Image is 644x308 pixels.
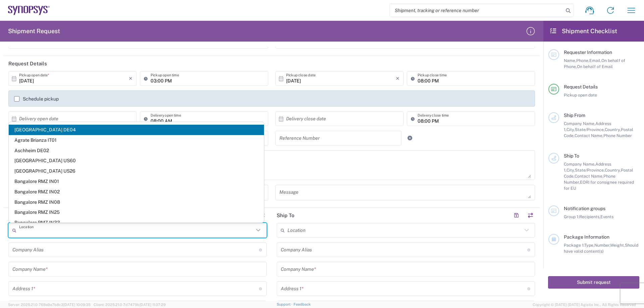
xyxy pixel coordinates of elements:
span: Number, [594,243,610,248]
span: Phone, [576,58,589,63]
h2: Shipment Request [8,27,60,35]
span: [DATE] 11:37:29 [140,303,166,307]
span: Agrate Brianza IT01 [9,135,264,145]
h2: Ship To [277,212,294,219]
span: Bangalore RMZ IN01 [9,176,264,187]
span: Client: 2025.21.0-7d7479b [94,303,166,307]
span: Country, [605,168,621,173]
span: Bangalore RMZ IN25 [9,207,264,218]
a: Add Reference [405,133,415,143]
span: Country, [605,127,621,132]
span: State/Province, [575,127,605,132]
span: Contact Name, [575,174,603,179]
a: Support [277,302,293,306]
span: Recipients, [579,214,600,219]
span: Bangalore RMZ IN08 [9,197,264,207]
span: Bangalore RMZ IN33 [9,218,264,228]
span: Company Name, [564,121,595,126]
button: Submit request [548,276,639,289]
span: State/Province, [575,168,605,173]
span: Requester Information [564,50,612,55]
span: City, [567,127,575,132]
i: × [129,73,132,84]
h2: Request Details [8,60,47,67]
span: Copyright © [DATE]-[DATE] Agistix Inc., All Rights Reserved [533,302,636,308]
span: [GEOGRAPHIC_DATA] DE04 [9,125,264,135]
span: Pickup open date [564,93,597,98]
span: Package 1: [564,243,584,248]
span: Bangalore RMZ IN02 [9,187,264,197]
span: Group 1: [564,214,579,219]
span: Aschheim DE02 [9,145,264,156]
span: Package Information [564,234,609,240]
span: Weight, [610,243,625,248]
span: Contact Name, [575,133,603,138]
h2: Shipment Checklist [549,27,617,35]
span: [DATE] 10:09:35 [63,303,91,307]
span: EORI for consignee required for EU [564,180,634,191]
span: Ship From [564,113,585,118]
span: Request Details [564,84,598,89]
span: [GEOGRAPHIC_DATA] US26 [9,166,264,176]
span: Ship To [564,153,579,159]
span: [GEOGRAPHIC_DATA] US60 [9,156,264,166]
span: On behalf of Email [577,64,613,69]
span: Name, [564,58,576,63]
span: City, [567,168,575,173]
span: Company Name, [564,162,595,167]
label: Schedule pickup [14,96,59,102]
span: Phone Number [603,133,632,138]
span: Events [600,214,613,219]
span: Server: 2025.21.0-769a9a7b8c3 [8,303,91,307]
span: Notification groups [564,206,605,211]
span: Email, [589,58,601,63]
a: Feedback [293,302,311,306]
i: × [396,73,399,84]
span: Type, [584,243,594,248]
input: Shipment, tracking or reference number [390,4,563,17]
